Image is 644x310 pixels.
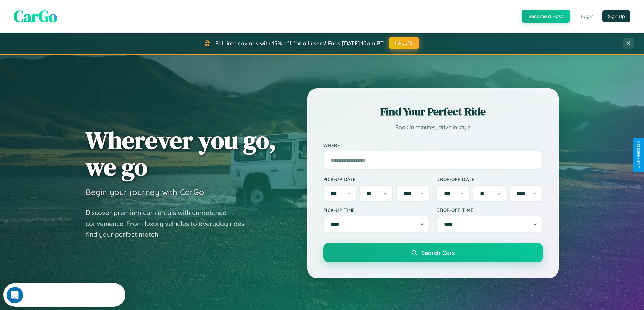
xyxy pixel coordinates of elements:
label: Pick-up Time [323,207,430,213]
label: Pick-up Date [323,176,430,182]
p: Book in minutes, drive in style [323,122,543,132]
iframe: Intercom live chat discovery launcher [3,283,125,307]
div: Give Feedback [636,141,641,169]
p: Discover premium car rentals with unmatched convenience. From luxury vehicles to everyday rides, ... [86,207,255,240]
button: Search Cars [323,243,543,262]
button: Sign Up [602,10,630,22]
h1: Wherever you go, we go [86,127,276,180]
label: Drop-off Date [436,176,543,182]
button: Become a Host [522,10,570,23]
iframe: Intercom live chat [7,287,23,303]
button: Login [575,10,599,22]
span: Fall into savings with 15% off for all users! Ends [DATE] 10am PT. [215,40,385,47]
button: FALL15 [389,37,419,49]
label: Where [323,142,543,148]
label: Drop-off Time [436,207,543,213]
span: CarGo [14,5,57,27]
h3: Begin your journey with CarGo [86,187,204,197]
h2: Find Your Perfect Ride [323,104,543,119]
span: Search Cars [421,249,455,256]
